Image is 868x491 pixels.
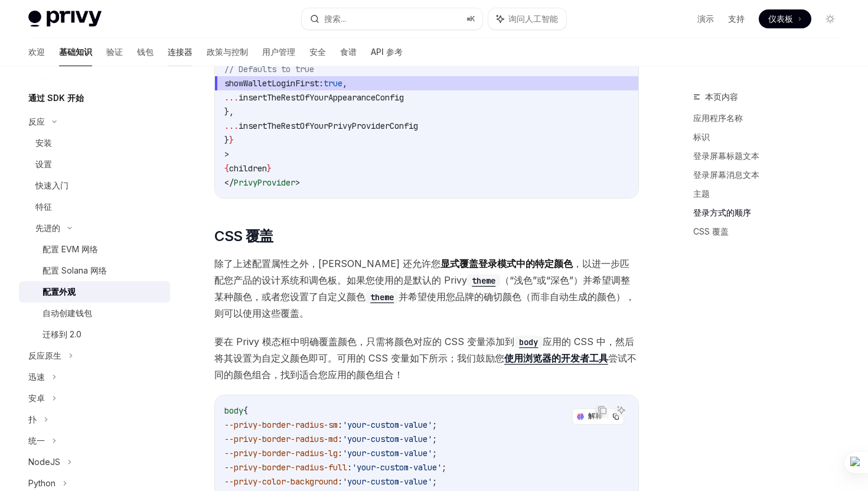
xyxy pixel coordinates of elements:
[504,352,608,364] font: 使用浏览器的开发者工具
[59,38,92,66] a: 基础知识
[43,329,81,339] font: 迁移到 2.0
[28,372,45,382] font: 迅速
[224,448,338,459] span: --privy-border-radius-lg
[28,393,45,403] font: 安卓
[19,260,170,281] a: 配置 Solana 网络
[693,222,849,241] a: CSS 覆盖
[28,478,56,488] font: Python
[614,402,629,418] button: 询问人工智能
[467,274,500,287] code: theme
[338,434,342,444] span: :
[309,47,326,57] font: 安全
[338,448,342,459] span: :
[442,462,446,473] span: ;
[43,244,98,254] font: 配置 EVM 网络
[28,47,45,57] font: 欢迎
[35,223,60,233] font: 先进的
[224,420,338,430] span: --privy-border-radius-sm
[35,201,52,212] font: 特征
[224,64,314,74] span: // Defaults to true
[352,462,442,473] span: 'your-custom-value'
[207,47,248,57] font: 政策与控制
[35,159,52,169] font: 设置
[224,177,234,188] span: </
[488,8,566,30] button: 询问人工智能
[224,405,243,416] span: body
[338,476,342,487] span: :
[214,274,630,303] font: （“浅色”或“深色”）并希望调整某种颜色，或者您设置了自定义颜色
[28,93,84,103] font: 通过 SDK 开始
[595,402,610,418] button: 复制代码块中的内容
[59,47,92,57] font: 基础知识
[43,308,92,318] font: 自动创建钱包
[168,47,192,57] font: 连接器
[338,420,342,430] span: :
[229,135,234,145] span: }
[224,462,347,473] span: --privy-border-radius-full
[693,170,759,180] font: 登录屏幕消息文本
[234,177,295,188] span: PrivyProvider
[693,207,751,217] font: 登录方式的顺序
[440,258,573,269] font: 显式覆盖登录模式中的特定颜色
[262,38,295,66] a: 用户管理
[508,14,558,24] font: 询问人工智能
[214,227,273,245] font: CSS 覆盖
[728,13,745,25] a: 支持
[214,258,629,286] font: ，以进一步匹配您产品的设计系统和调色板。如果您使用的是默认的 Privy
[693,165,849,184] a: 登录屏幕消息文本
[697,14,714,24] font: 演示
[43,265,107,275] font: 配置 Solana 网络
[693,203,849,222] a: 登录方式的顺序
[224,78,324,89] span: showWalletLoginFirst:
[267,163,272,174] span: }
[28,457,60,467] font: NodeJS
[693,151,759,161] font: 登录屏幕标题文本
[19,154,170,175] a: 设置
[693,128,849,147] a: 标识
[224,434,338,444] span: --privy-border-radius-md
[19,281,170,303] a: 配置外观
[214,258,440,269] font: 除了上述配置属性之外，[PERSON_NAME] 还允许您
[470,14,475,23] font: K
[705,92,738,102] font: 本页内容
[466,14,470,23] font: ⌘
[214,336,634,364] font: 应用的 CSS 中，然后将其设置为自定义颜色即可。可用的 CSS 变量如下所示；我们鼓励您
[693,109,849,128] a: 应用程序名称
[324,78,342,89] span: true
[224,149,229,160] span: >
[19,324,170,345] a: 迁移到 2.0
[229,163,267,174] span: children
[137,38,154,66] a: 钱包
[693,184,849,203] a: 主题
[224,163,229,174] span: {
[239,121,418,131] span: insertTheRestOfYourPrivyProviderConfig
[224,476,338,487] span: --privy-color-background
[366,291,399,304] code: theme
[224,135,229,145] span: }
[693,147,849,165] a: 登录屏幕标题文本
[239,92,404,103] span: insertTheRestOfYourAppearanceConfig
[262,47,295,57] font: 用户管理
[342,420,432,430] span: 'your-custom-value'
[28,414,37,424] font: 扑
[28,350,61,360] font: 反应原生
[342,448,432,459] span: 'your-custom-value'
[371,47,403,57] font: API 参考
[43,287,76,297] font: 配置外观
[467,274,500,286] a: theme
[768,14,793,24] font: 仪表板
[19,303,170,324] a: 自动创建钱包
[295,177,300,188] span: >
[28,38,45,66] a: 欢迎
[224,106,234,117] span: },
[347,462,352,473] span: :
[342,78,347,89] span: ,
[342,476,432,487] span: 'your-custom-value'
[35,180,68,190] font: 快速入门
[432,448,437,459] span: ;
[19,239,170,260] a: 配置 EVM 网络
[168,38,192,66] a: 连接器
[514,336,543,347] a: body
[693,132,710,142] font: 标识
[693,226,729,236] font: CSS 覆盖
